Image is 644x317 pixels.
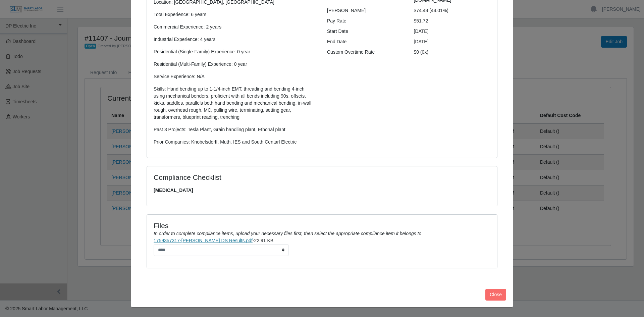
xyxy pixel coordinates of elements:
[154,173,375,181] h4: Compliance Checklist
[154,48,317,55] p: Residential (Single-Family) Experience: 0 year
[154,187,490,194] span: [MEDICAL_DATA]
[485,289,506,301] button: Close
[154,139,317,146] p: Prior Companies: Knobelsdorff, Muth, IES and South Centarl Electric
[409,28,496,35] div: [DATE]
[154,126,317,133] p: Past 3 Projects: Tesla Plant, Grain handling plant, Ethonal plant
[154,73,317,80] p: Service Experience: N/A
[154,221,490,230] h4: Files
[254,238,274,243] span: 22.91 KB
[154,36,317,43] p: Industrial Experience: 4 years
[322,49,409,56] div: Custom Overtime Rate
[322,38,409,45] div: End Date
[154,238,253,243] a: 1759357317-[PERSON_NAME] DS Results.pdf
[154,231,421,236] i: In order to complete compliance items, upload your necessary files first, then select the appropr...
[154,61,317,68] p: Residential (Multi-Family) Experience: 0 year
[322,28,409,35] div: Start Date
[414,49,429,55] span: $0 (0x)
[409,17,496,24] div: $51.72
[154,23,317,31] p: Commercial Experience: 2 years
[322,17,409,24] div: Pay Rate
[154,237,490,256] li: -
[154,86,317,121] p: Skills: Hand bending up to 1-1/4-inch EMT, threading and bending 4-inch using mechanical benders,...
[414,39,429,44] span: [DATE]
